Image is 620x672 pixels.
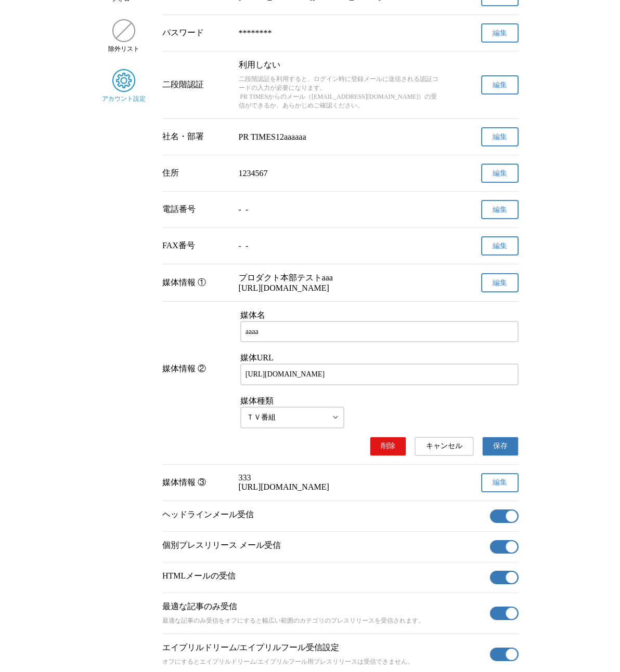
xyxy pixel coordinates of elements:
p: 二段階認証を利用すると、ログイン時に登録メールに送信される認証コードの入力が必要になります。 PR TIMESからのメール（[EMAIL_ADDRESS][DOMAIN_NAME]）の受信ができ... [239,75,443,110]
p: HTMLメールの受信 [162,571,486,582]
p: 最適な記事のみ受信をオフにすると幅広い範囲のカテゴリのプレスリリースを受信されます。 [162,616,486,625]
button: 編集 [481,473,519,492]
input: 媒体名 [246,326,513,338]
p: エイプリルドリーム/エイプリルフール受信設定 [162,642,486,653]
button: 編集 [481,273,519,292]
img: 除外リスト [112,19,135,42]
button: 編集 [481,127,519,146]
p: 媒体名 [240,310,519,321]
p: 利用しない [239,60,443,71]
p: プロダクト本部テストaaa [URL][DOMAIN_NAME] [239,273,443,293]
span: 編集 [493,132,507,142]
div: 住所 [162,168,230,179]
p: ヘッドラインメール受信 [162,509,486,520]
div: FAX番号 [162,240,230,251]
span: キャンセル [426,441,462,451]
p: PR TIMES12aaaaaa [239,132,443,142]
img: アカウント設定 [112,69,135,92]
div: 二段階認証 [162,79,230,90]
span: 保存 [493,441,508,451]
p: 最適な記事のみ受信 [162,601,486,612]
p: - - [239,241,443,251]
p: 媒体URL [240,353,519,364]
button: 編集 [481,200,519,219]
button: 削除 [370,437,406,456]
div: 媒体情報 ③ [162,477,230,488]
span: 編集 [493,241,507,251]
p: 個別プレスリリース メール受信 [162,540,486,551]
span: アカウント設定 [102,95,146,103]
p: 1234567 [239,169,443,178]
p: オフにするとエイプリルドリーム/エイプリルフール用プレスリリースは受信できません。 [162,657,486,666]
p: 媒体種類 [240,396,519,407]
button: 編集 [481,236,519,256]
button: キャンセル [415,437,474,456]
div: 電話番号 [162,204,230,215]
button: 編集 [481,164,519,183]
button: 編集 [481,75,519,95]
div: 媒体情報 ② [162,364,232,374]
a: アカウント設定アカウント設定 [101,69,146,103]
span: 編集 [493,169,507,178]
p: 333 [URL][DOMAIN_NAME] [239,473,443,492]
span: 編集 [493,278,507,288]
span: 編集 [493,478,507,487]
button: 編集 [481,23,519,43]
p: - - [239,205,443,214]
span: 除外リスト [108,45,139,53]
button: 保存 [482,437,519,456]
div: 社名・部署 [162,131,230,142]
span: 編集 [493,29,507,38]
a: 除外リスト除外リスト [101,19,146,53]
div: パスワード [162,28,230,38]
div: 媒体情報 ① [162,277,230,288]
input: 媒体URL [246,369,513,380]
span: 編集 [493,205,507,214]
span: 編集 [493,80,507,90]
span: 削除 [381,441,395,451]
